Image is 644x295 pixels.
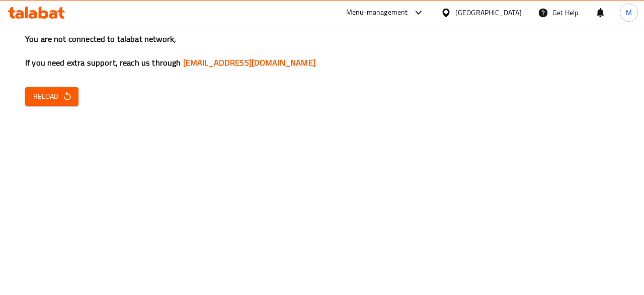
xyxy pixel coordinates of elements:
span: Reload [33,90,70,103]
div: Menu-management [346,7,408,19]
span: M [626,7,632,18]
div: [GEOGRAPHIC_DATA] [455,7,522,18]
a: [EMAIL_ADDRESS][DOMAIN_NAME] [183,55,315,70]
button: Reload [25,87,78,106]
h3: You are not connected to talabat network, If you need extra support, reach us through [25,33,619,69]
